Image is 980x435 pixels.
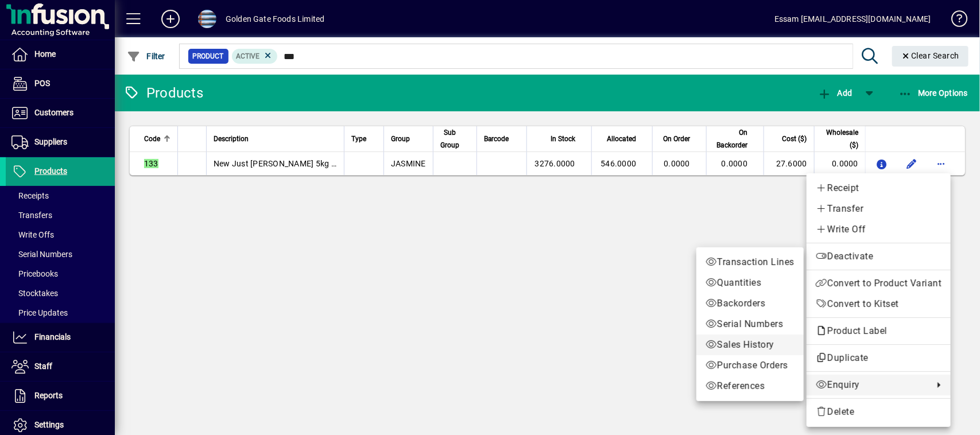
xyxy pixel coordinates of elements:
span: Delete [816,405,942,419]
span: Receipt [816,181,942,195]
span: Duplicate [816,351,942,365]
span: Sales History [706,338,795,352]
span: References [706,379,795,393]
span: Write Off [816,223,942,236]
span: Purchase Orders [706,359,795,372]
span: Transfer [816,202,942,216]
span: Enquiry [816,378,928,392]
span: Backorders [706,297,795,310]
span: Product Label [816,325,893,336]
span: Convert to Product Variant [816,277,942,290]
span: Serial Numbers [706,317,795,331]
span: Transaction Lines [706,255,795,269]
span: Convert to Kitset [816,297,942,311]
span: Quantities [706,276,795,290]
button: Deactivate product [807,246,951,267]
span: Deactivate [816,250,942,263]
